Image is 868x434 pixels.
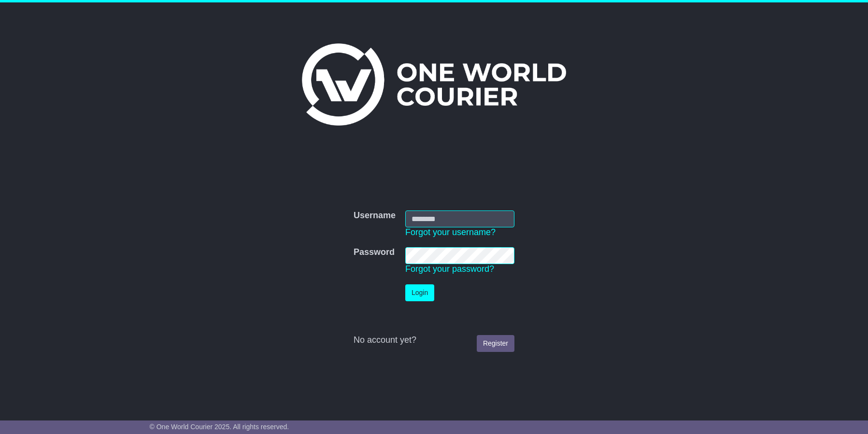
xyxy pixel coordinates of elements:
a: Forgot your password? [405,264,494,274]
label: Username [354,210,396,221]
img: One World [302,43,566,126]
label: Password [354,247,395,258]
span: © One World Courier 2025. All rights reserved. [150,423,289,431]
button: Login [405,284,434,301]
a: Register [477,335,514,352]
a: Forgot your username? [405,227,496,237]
div: No account yet? [354,335,514,346]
